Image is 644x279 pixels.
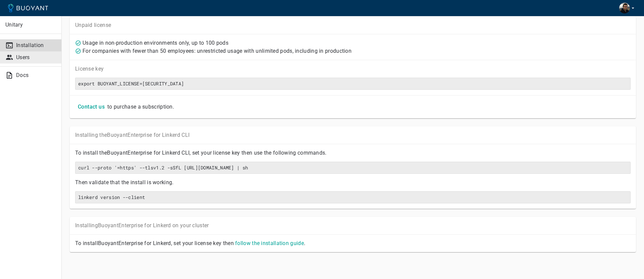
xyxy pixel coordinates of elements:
[75,22,631,29] p: Unpaid license
[75,222,631,229] p: Installing Buoyant Enterprise for Linkerd on your cluster
[75,150,631,156] p: To install the Buoyant Enterprise for Linkerd CLI, set your license key then use the following co...
[75,66,631,72] p: License key
[83,40,228,46] p: Usage in non-production environments only, up to 100 pods
[75,179,631,186] p: Then validate that the install is working.
[16,72,56,79] p: Docs
[16,42,56,49] p: Installation
[83,48,352,54] p: For companies with fewer than 50 employees: unrestricted usage with unlimited pods, including in ...
[5,22,56,28] p: Unitary
[75,132,631,138] p: Installing the Buoyant Enterprise for Linkerd CLI
[107,104,174,110] p: to purchase a subscription.
[78,165,628,171] h6: curl --proto '=https' --tlsv1.2 -sSfL [URL][DOMAIN_NAME] | sh
[78,104,105,110] h4: Contact us
[75,240,631,247] p: To install Buoyant Enterprise for Linkerd, set your license key then .
[78,81,628,87] h6: export BUOYANT_LICENSE=[SECURITY_DATA]
[78,194,628,200] h6: linkerd version --client
[619,3,630,13] img: Nicolas Fournier
[75,101,107,113] button: Contact us
[235,240,304,246] a: follow the installation guide
[16,54,56,61] p: Users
